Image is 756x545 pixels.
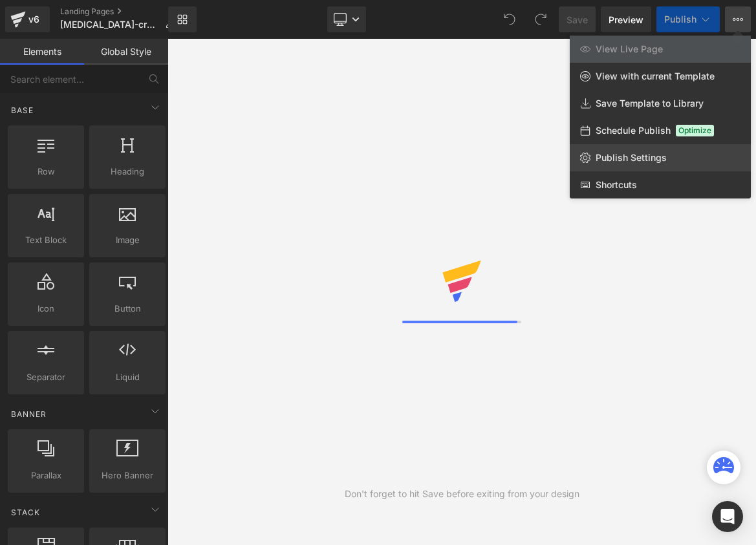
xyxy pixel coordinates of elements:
button: Publish [656,6,720,32]
span: Shortcuts [596,179,637,191]
span: Text Block [12,233,80,247]
a: Global Style [84,39,168,65]
span: Row [12,165,80,178]
span: View Live Page [596,43,663,55]
span: Banner [10,408,48,420]
span: Base [10,104,35,116]
div: Don't forget to hit Save before exiting from your design [345,487,579,501]
span: Schedule Publish [596,125,671,136]
button: Undo [497,6,523,32]
span: Save [567,13,588,27]
a: Preview [601,6,651,32]
span: Image [93,233,162,247]
span: View with current Template [596,70,715,82]
span: Publish Settings [596,152,667,164]
span: Hero Banner [93,469,162,482]
span: Separator [12,370,80,384]
span: Liquid [93,370,162,384]
div: Open Intercom Messenger [712,501,743,532]
span: Heading [93,165,162,178]
span: Publish [664,14,697,25]
span: Button [93,302,162,315]
span: Icon [12,302,80,315]
span: Save Template to Library [596,98,704,109]
span: Parallax [12,469,80,482]
div: v6 [26,11,42,28]
span: [MEDICAL_DATA]-crema [60,19,160,30]
a: v6 [5,6,50,32]
a: Landing Pages [60,6,184,17]
button: View Live PageView with current TemplateSave Template to LibrarySchedule PublishOptimizePublish S... [725,6,751,32]
button: Redo [528,6,554,32]
span: Preview [609,13,643,27]
a: New Library [168,6,197,32]
span: Stack [10,506,41,518]
span: Optimize [676,125,714,136]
